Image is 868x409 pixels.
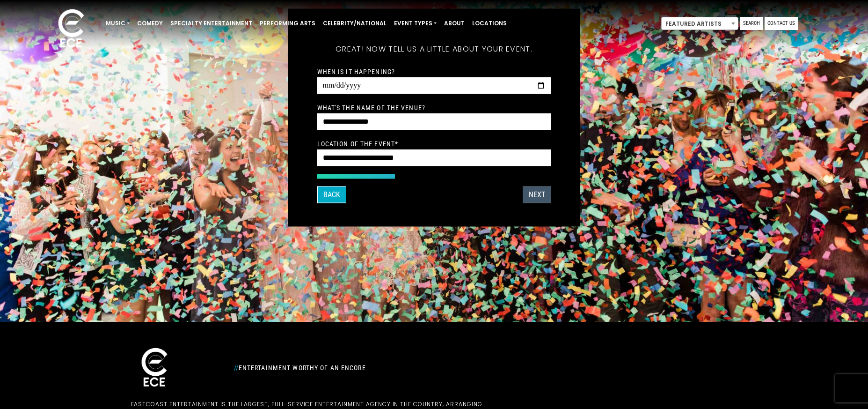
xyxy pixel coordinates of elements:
[390,15,440,31] a: Event Types
[317,103,425,112] label: What's the name of the venue?
[131,345,178,391] img: ece_new_logo_whitev2-1.png
[765,17,798,30] a: Contact Us
[662,17,738,30] span: Featured Artists
[523,186,551,203] button: Next
[256,15,319,31] a: Performing Arts
[317,67,395,75] label: When is it happening?
[661,17,738,30] span: Featured Artists
[102,15,133,31] a: Music
[317,139,399,148] label: Location of the event
[228,360,537,375] div: Entertainment Worthy of an Encore
[167,15,256,31] a: Specialty Entertainment
[133,15,167,31] a: Comedy
[319,15,390,31] a: Celebrity/National
[234,364,239,372] span: //
[740,17,763,30] a: Search
[48,7,95,52] img: ece_new_logo_whitev2-1.png
[317,186,346,203] button: Back
[468,15,511,31] a: Locations
[440,15,468,31] a: About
